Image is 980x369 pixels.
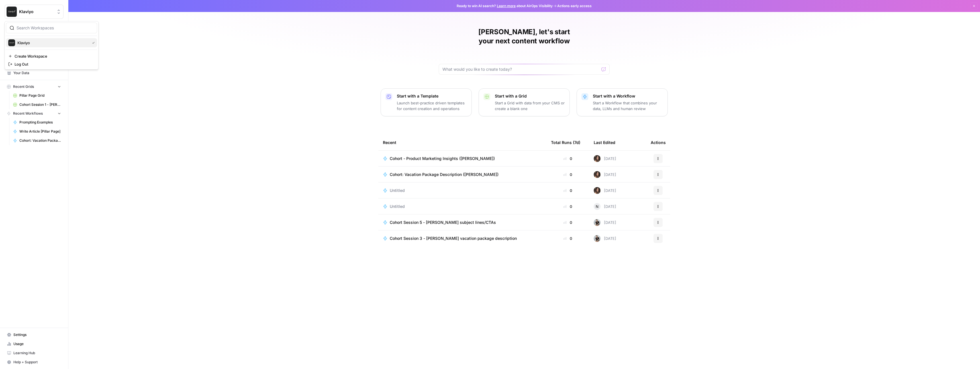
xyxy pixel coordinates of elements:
[594,155,616,162] div: [DATE]
[495,93,565,99] p: Start with a Grid
[11,136,64,145] a: Cohort: Vacation Package Description ([PERSON_NAME])
[594,135,615,150] div: Last Edited
[13,111,43,116] span: Recent Workflows
[390,172,499,177] span: Cohort: Vacation Package Description ([PERSON_NAME])
[13,332,61,337] span: Settings
[383,188,542,193] a: Untitled
[551,135,580,150] div: Total Runs (7d)
[397,93,467,99] p: Start with a Template
[13,70,61,76] span: Your Data
[551,172,585,177] div: 0
[442,66,599,72] input: What would you like to create today?
[594,235,616,242] div: [DATE]
[577,88,668,116] button: Start with a WorkflowStart a Workflow that combines your data, LLMs and human review
[594,235,601,242] img: qq1exqcea0wapzto7wd7elbwtl3p
[5,109,64,118] button: Recent Workflows
[651,135,666,150] div: Actions
[383,236,542,241] a: Cohort Session 3 - [PERSON_NAME] vacation package description
[17,25,93,31] input: Search Workspaces
[13,350,61,356] span: Learning Hub
[383,135,542,150] div: Recent
[594,187,601,194] img: vqsat62t33ck24eq3wa2nivgb46o
[594,219,616,226] div: [DATE]
[390,236,517,241] span: Cohort Session 3 - [PERSON_NAME] vacation package description
[551,188,585,193] div: 0
[7,7,17,17] img: Klaviyo Logo
[19,138,61,143] span: Cohort: Vacation Package Description ([PERSON_NAME])
[551,204,585,209] div: 0
[439,27,610,46] h1: [PERSON_NAME], let's start your next content workflow
[13,341,61,346] span: Usage
[495,100,565,111] p: Start a Grid with data from your CMS or create a blank one
[11,118,64,127] a: Prompting Examples
[594,219,601,226] img: qq1exqcea0wapzto7wd7elbwtl3p
[13,360,61,365] span: Help + Support
[457,3,553,9] span: Ready to win AI search? about AirOps Visibility
[11,91,64,100] a: Pillar Page Grid
[17,40,87,46] span: Klaviyo
[596,204,599,209] span: N
[390,156,495,161] span: Cohort - Product Marketing Insights ([PERSON_NAME])
[5,68,64,78] a: Your Data
[551,220,585,225] div: 0
[6,60,97,68] a: Log Out
[390,204,405,209] span: Untitled
[19,93,61,98] span: Pillar Page Grid
[381,88,472,116] button: Start with a TemplateLaunch best-practice driven templates for content creation and operations
[594,203,616,210] div: [DATE]
[383,220,542,225] a: Cohort Session 5 - [PERSON_NAME] subject lines/CTAs
[19,129,61,134] span: Write Article [Pillar Page]
[11,127,64,136] a: Write Article [Pillar Page]
[5,358,64,367] button: Help + Support
[5,339,64,348] a: Usage
[11,100,64,109] a: Cohort Session 1 - [PERSON_NAME] workflow 1 Grid
[15,53,93,59] span: Create Workspace
[479,88,570,116] button: Start with a GridStart a Grid with data from your CMS or create a blank one
[19,102,61,107] span: Cohort Session 1 - [PERSON_NAME] workflow 1 Grid
[594,187,616,194] div: [DATE]
[397,100,467,111] p: Launch best-practice driven templates for content creation and operations
[19,120,61,125] span: Prompting Examples
[497,4,516,8] a: Learn more
[6,52,97,60] a: Create Workspace
[383,204,542,209] a: Untitled
[594,155,601,162] img: vqsat62t33ck24eq3wa2nivgb46o
[557,3,592,9] span: Actions early access
[5,348,64,358] a: Learning Hub
[383,172,542,177] a: Cohort: Vacation Package Description ([PERSON_NAME])
[383,156,542,161] a: Cohort - Product Marketing Insights ([PERSON_NAME])
[594,171,616,178] div: [DATE]
[593,100,663,111] p: Start a Workflow that combines your data, LLMs and human review
[593,93,663,99] p: Start with a Workflow
[5,5,64,19] button: Workspace: Klaviyo
[390,188,405,193] span: Untitled
[551,236,585,241] div: 0
[5,330,64,339] a: Settings
[13,84,34,89] span: Recent Grids
[15,61,93,67] span: Log Out
[5,82,64,91] button: Recent Grids
[8,39,15,46] img: Klaviyo Logo
[390,220,496,225] span: Cohort Session 5 - [PERSON_NAME] subject lines/CTAs
[19,9,54,15] span: Klaviyo
[551,156,585,161] div: 0
[5,21,99,70] div: Workspace: Klaviyo
[594,171,601,178] img: vqsat62t33ck24eq3wa2nivgb46o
